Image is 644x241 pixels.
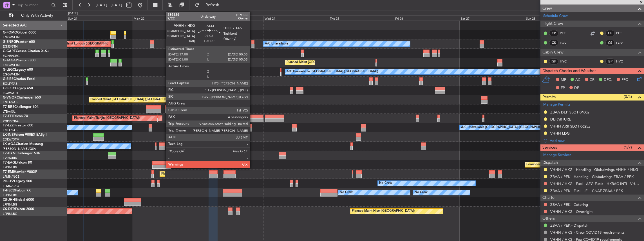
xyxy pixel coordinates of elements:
[542,160,558,166] span: Dispatch
[550,117,571,122] div: DEPARTURE
[3,59,35,62] a: G-JAGAPhenom 300
[543,13,568,19] a: Schedule Crew
[542,49,563,56] span: Cabin Crew
[550,223,588,228] a: ZBAA / PEK - Dispatch
[550,202,588,207] a: ZBAA / PEK - Catering
[3,96,17,99] span: G-VNOR
[3,198,15,202] span: CS-JHH
[3,40,35,44] a: G-ENRGPraetor 600
[560,59,573,64] a: HYC
[3,175,19,179] a: LFMN/NCE
[550,110,589,115] div: ZBAA DEP SLOT 0400z
[415,188,428,197] div: No Crew
[3,189,31,192] a: F-HECDFalcon 7X
[560,31,573,36] a: PET
[616,59,629,64] a: HYC
[550,138,641,143] div: Add new
[3,142,43,146] a: LX-AOACitation Mustang
[3,119,19,123] a: VHHH/HKG
[550,131,570,136] div: VHHH LDG
[3,170,37,174] a: T7-EMIHawker 900XP
[329,15,394,21] div: Thu 25
[560,40,573,45] a: LQV
[3,142,16,146] span: LX-AOA
[96,3,122,8] span: [DATE] - [DATE]
[542,21,563,27] span: Flight Crew
[340,188,353,197] div: No Crew
[3,100,17,104] a: EGLF/FAB
[3,202,17,207] a: LFPB/LBG
[3,189,15,192] span: F-HECD
[526,160,600,169] div: Grounded [GEOGRAPHIC_DATA] (Al Maktoum Intl)
[3,170,14,174] span: T7-EMI
[3,124,14,127] span: T7-LZZI
[3,54,20,58] a: EGNR/CEG
[3,87,15,90] span: G-SPCY
[550,167,638,172] a: VHHH / HKG - Handling - Globalwings VHHH / HKG
[3,115,13,118] span: T7-FFI
[287,68,378,76] div: A/C Unavailable [GEOGRAPHIC_DATA] ([GEOGRAPHIC_DATA])
[605,58,615,64] div: ISP
[525,15,590,21] div: Sun 28
[263,15,329,21] div: Wed 24
[3,198,34,202] a: CS-JHHGlobal 6000
[550,181,641,186] a: VHHH / HKG - Fuel - AEG Fuels - HKBAC INTL- VHHH / HKG
[3,77,14,81] span: G-SIRS
[265,40,288,48] div: A/C Unavailable
[624,94,632,100] span: (0/4)
[394,15,459,21] div: Fri 26
[3,77,35,81] a: G-SIRSCitation Excel
[550,209,593,214] a: VHHH / HKG - Overnight
[287,58,375,67] div: Planned Maint [GEOGRAPHIC_DATA] ([GEOGRAPHIC_DATA])
[460,15,525,21] div: Sat 27
[3,110,15,114] a: LTBA/ISL
[575,77,580,83] span: AC
[57,40,120,48] div: AOG Maint London ([GEOGRAPHIC_DATA])
[3,133,14,137] span: LX-INB
[561,85,565,91] span: FP
[161,170,215,178] div: Planned Maint [GEOGRAPHIC_DATA]
[3,152,40,155] a: T7-DYNChallenger 604
[3,152,15,155] span: T7-DYN
[3,161,17,164] span: T7-EAGL
[543,102,571,108] a: Manage Permits
[561,77,566,83] span: MF
[542,144,557,151] span: Services
[3,180,32,183] a: 9H-LPZLegacy 500
[3,212,17,216] a: LFPB/LBG
[616,31,629,36] a: PET
[3,128,17,132] a: EGLF/FAB
[67,15,132,21] div: Sun 21
[3,137,19,142] a: EDLW/DTM
[3,165,17,169] a: LFPB/LBG
[3,207,15,211] span: CS-DTR
[3,105,39,109] a: T7-BREChallenger 604
[3,124,33,127] a: T7-LZZIPraetor 600
[604,77,612,83] span: DFC,
[192,1,226,10] button: Refresh
[3,50,49,53] a: G-GARECessna Citation XLS+
[3,87,33,90] a: G-SPCYLegacy 650
[6,11,61,20] button: Only With Activity
[3,184,19,188] a: LFMD/CEQ
[550,124,590,129] div: VHHH ARR SLOT 0625z
[17,1,50,9] input: Trip Number
[624,144,632,150] span: (1/7)
[3,115,28,118] a: T7-FFIFalcon 7X
[574,85,579,91] span: DP
[3,193,17,197] a: LFPB/LBG
[3,161,32,164] a: T7-EAGLFalcon 8X
[3,105,14,109] span: T7-BRE
[3,82,17,86] a: EGLF/FAB
[3,96,41,99] a: G-VNORChallenger 650
[68,11,78,16] div: [DATE]
[605,40,615,46] div: CS
[542,5,552,12] span: Crew
[3,147,36,151] a: [PERSON_NAME]/QSA
[549,30,558,36] div: CP
[201,3,224,7] span: Refresh
[3,35,20,39] a: EGGW/LTN
[3,63,20,67] a: EGGW/LTN
[3,180,14,183] span: 9H-LPZ
[379,179,392,188] div: No Crew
